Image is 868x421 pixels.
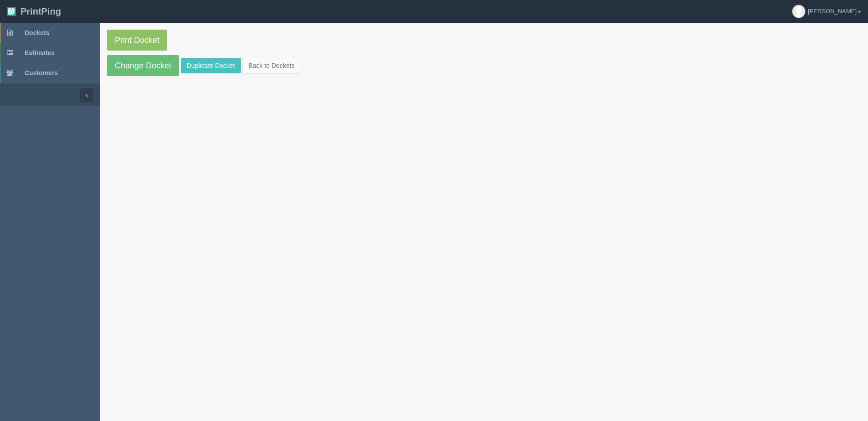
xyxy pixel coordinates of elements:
span: Dockets [25,29,49,36]
a: Print Docket [107,30,167,51]
img: logo-3e63b451c926e2ac314895c53de4908e5d424f24456219fb08d385ab2e579770.png [7,7,16,16]
a: Back to Dockets [242,58,300,73]
span: Customers [25,69,58,77]
a: Change Docket [107,55,179,76]
span: Estimates [25,49,55,56]
img: avatar_default-7531ab5dedf162e01f1e0bb0964e6a185e93c5c22dfe317fb01d7f8cd2b1632c.jpg [792,5,805,18]
a: Duplicate Docket [181,58,241,73]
